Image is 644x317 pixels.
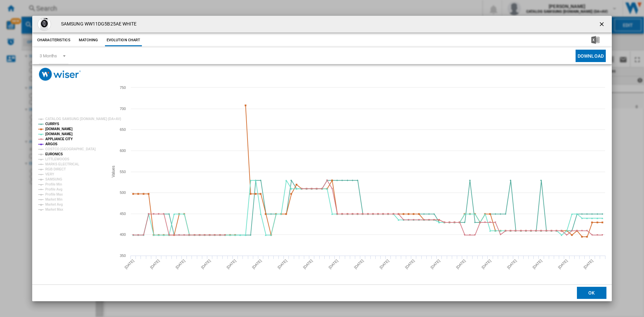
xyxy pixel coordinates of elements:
[45,127,72,131] tspan: [DOMAIN_NAME]
[175,259,186,270] tspan: [DATE]
[404,259,415,270] tspan: [DATE]
[45,122,59,126] tspan: CURRYS
[302,259,313,270] tspan: [DATE]
[598,21,606,29] ng-md-icon: getI18NText('BUTTONS.CLOSE_DIALOG')
[379,259,390,270] tspan: [DATE]
[596,17,609,31] button: getI18NText('BUTTONS.CLOSE_DIALOG')
[120,149,126,153] tspan: 600
[581,34,610,46] button: Download in Excel
[226,259,237,270] tspan: [DATE]
[111,166,116,177] tspan: Values
[45,147,96,151] tspan: COSTCO [GEOGRAPHIC_DATA]
[577,287,606,299] button: OK
[45,182,62,186] tspan: Profile Min
[45,137,73,141] tspan: APPLIANCE CITY
[45,117,121,121] tspan: CATALOG SAMSUNG [DOMAIN_NAME] (DA+AV)
[120,107,126,111] tspan: 700
[455,259,466,270] tspan: [DATE]
[32,16,612,301] md-dialog: Product popup
[36,34,72,46] button: Characteristics
[251,259,262,270] tspan: [DATE]
[45,193,63,196] tspan: Profile Max
[576,50,606,62] button: Download
[120,191,126,195] tspan: 500
[45,172,54,176] tspan: VERY
[200,259,211,270] tspan: [DATE]
[45,142,58,146] tspan: ARGOS
[557,259,568,270] tspan: [DATE]
[38,17,51,31] img: 10263818
[591,36,599,44] img: excel-24x24.png
[45,152,63,156] tspan: EURONICS
[120,127,126,131] tspan: 650
[124,259,135,270] tspan: [DATE]
[506,259,517,270] tspan: [DATE]
[277,259,288,270] tspan: [DATE]
[353,259,364,270] tspan: [DATE]
[58,21,137,28] h4: SAMSUNG WW11DG5B25AE WHITE
[120,170,126,174] tspan: 550
[105,34,142,46] button: Evolution chart
[45,132,72,136] tspan: [DOMAIN_NAME]
[45,167,66,171] tspan: RGB DIRECT
[45,162,79,166] tspan: MARKS ELECTRICAL
[45,177,62,181] tspan: SAMSUNG
[45,198,62,201] tspan: Market Min
[40,53,57,58] div: 3 Months
[45,208,63,211] tspan: Market Max
[120,212,126,216] tspan: 450
[45,188,62,191] tspan: Profile Avg
[45,157,69,161] tspan: LITTLEWOODS
[120,232,126,236] tspan: 400
[149,259,160,270] tspan: [DATE]
[120,254,126,258] tspan: 350
[583,259,594,270] tspan: [DATE]
[481,259,492,270] tspan: [DATE]
[430,259,441,270] tspan: [DATE]
[328,259,339,270] tspan: [DATE]
[74,34,103,46] button: Matching
[39,68,81,81] img: logo_wiser_300x94.png
[120,86,126,90] tspan: 750
[45,203,63,206] tspan: Market Avg
[532,259,543,270] tspan: [DATE]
